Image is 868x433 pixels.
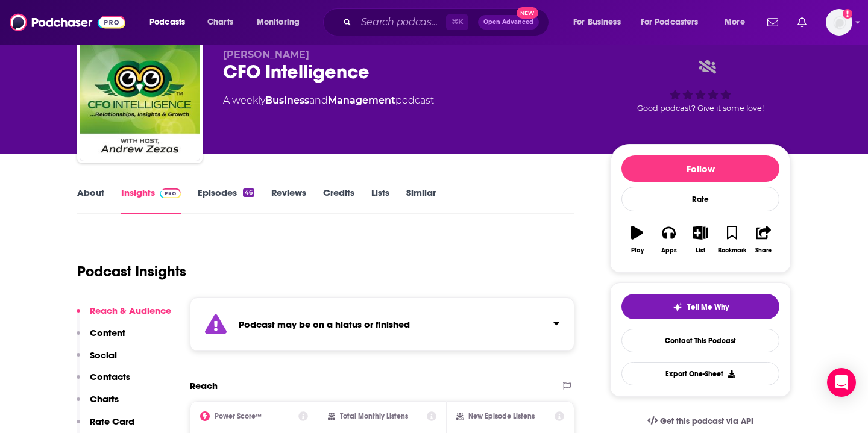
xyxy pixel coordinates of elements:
button: Bookmark [716,218,747,261]
button: Show profile menu [826,9,852,36]
div: Search podcasts, credits, & more... [335,8,561,36]
a: Lists [371,187,389,214]
button: Export One-Sheet [621,362,779,385]
div: Bookmark [718,247,746,254]
img: Podchaser Pro [160,188,181,198]
a: Show notifications dropdown [763,12,783,33]
p: Contacts [90,371,130,382]
img: User Profile [826,9,852,36]
span: and [309,95,328,106]
svg: Add a profile image [843,9,852,19]
button: open menu [141,13,201,32]
div: Rate [621,187,779,211]
a: Business [265,95,309,106]
span: Charts [207,14,233,31]
button: Contacts [77,371,130,393]
span: ⌘ K [446,14,468,30]
span: Tell Me Why [687,302,729,312]
a: About [77,187,104,214]
span: Get this podcast via API [660,416,753,426]
div: 46 [243,188,254,197]
input: Search podcasts, credits, & more... [356,13,446,32]
span: [PERSON_NAME] [223,49,309,60]
p: Rate Card [90,416,134,427]
a: Similar [406,187,436,214]
div: List [696,247,705,254]
p: Content [90,327,125,338]
div: Play [631,247,644,254]
a: Charts [200,13,241,32]
a: Credits [323,187,354,214]
button: Social [77,349,117,372]
button: open menu [633,13,716,32]
div: Apps [661,247,677,254]
span: More [725,14,745,31]
span: New [517,7,538,19]
h1: Podcast Insights [77,263,186,281]
div: Share [755,247,772,254]
h2: Power Score™ [215,412,262,420]
a: Show notifications dropdown [793,12,811,33]
span: Good podcast? Give it some love! [637,104,764,113]
button: open menu [565,13,636,32]
button: Open AdvancedNew [478,15,539,30]
strong: Podcast may be on a hiatus or finished [239,319,410,330]
img: tell me why sparkle [673,302,682,312]
button: Share [748,218,779,261]
a: Management [328,95,395,106]
span: Open Advanced [483,19,533,25]
div: Open Intercom Messenger [827,368,856,397]
button: Play [621,218,653,261]
h2: Reach [190,380,218,391]
button: open menu [248,13,315,32]
p: Charts [90,393,119,405]
div: A weekly podcast [223,93,434,108]
span: For Business [573,14,621,31]
button: Reach & Audience [77,305,171,327]
button: List [685,218,716,261]
section: Click to expand status details [190,297,574,351]
button: Charts [77,393,119,416]
a: InsightsPodchaser Pro [121,187,181,214]
button: Apps [653,218,684,261]
h2: New Episode Listens [468,412,535,420]
span: For Podcasters [641,14,699,31]
div: Good podcast? Give it some love! [610,49,791,123]
p: Social [90,349,117,361]
button: open menu [716,13,760,32]
span: Monitoring [257,14,300,31]
h2: Total Monthly Listens [340,412,408,420]
button: Content [77,327,125,349]
a: Episodes46 [198,187,254,214]
img: Podchaser - Follow, Share and Rate Podcasts [10,11,125,34]
span: Logged in as saraatspark [826,9,852,36]
a: Reviews [271,187,306,214]
button: tell me why sparkleTell Me Why [621,294,779,319]
button: Follow [621,155,779,182]
a: Contact This Podcast [621,329,779,352]
img: CFO Intelligence [80,40,200,161]
span: Podcasts [149,14,185,31]
p: Reach & Audience [90,305,171,316]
